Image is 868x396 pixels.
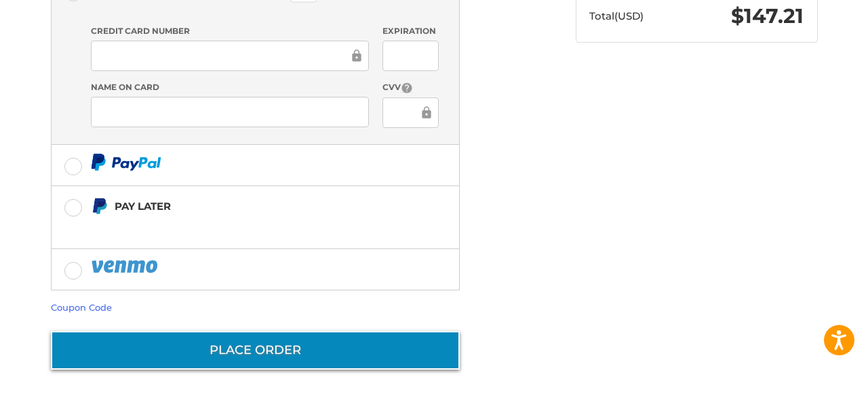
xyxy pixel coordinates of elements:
[382,25,439,37] label: Expiration
[589,9,644,22] span: Total (USD)
[91,154,161,171] img: PayPal icon
[91,258,160,275] img: PayPal icon
[731,3,804,28] span: $147.21
[51,302,112,313] a: Coupon Code
[51,331,460,370] button: Place Order
[115,195,374,217] div: Pay Later
[91,198,108,215] img: Pay Later icon
[382,81,439,94] label: CVV
[91,221,374,232] iframe: PayPal Message 1
[756,359,868,396] iframe: Google Customer Reviews
[91,25,369,37] label: Credit Card Number
[91,81,369,93] label: Name on Card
